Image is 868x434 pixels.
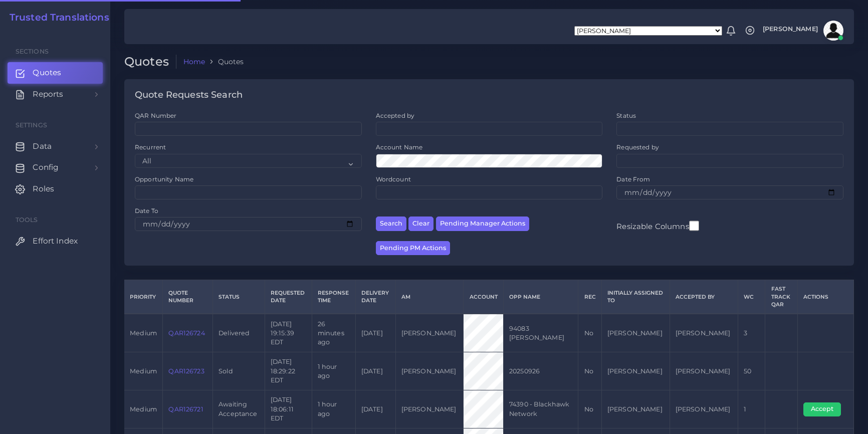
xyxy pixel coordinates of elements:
[130,367,157,375] span: medium
[8,84,103,105] a: Reports
[8,62,103,83] a: Quotes
[212,390,265,428] td: Awaiting Acceptance
[312,352,355,390] td: 1 hour ago
[395,390,464,428] td: [PERSON_NAME]
[376,241,450,256] button: Pending PM Actions
[601,352,670,390] td: [PERSON_NAME]
[738,280,765,314] th: WC
[758,21,847,41] a: [PERSON_NAME]avatar
[8,157,103,178] a: Config
[803,405,848,412] a: Accept
[797,280,853,314] th: Actions
[312,280,355,314] th: Response Time
[355,390,395,428] td: [DATE]
[265,280,312,314] th: Requested Date
[135,90,243,101] h4: Quote Requests Search
[408,216,433,231] button: Clear
[376,111,415,120] label: Accepted by
[33,67,61,78] span: Quotes
[355,352,395,390] td: [DATE]
[601,390,670,428] td: [PERSON_NAME]
[823,21,843,41] img: avatar
[33,183,54,194] span: Roles
[212,280,265,314] th: Status
[16,216,38,224] span: Tools
[763,26,818,33] span: [PERSON_NAME]
[312,314,355,352] td: 26 minutes ago
[616,220,699,232] label: Resizable Columns
[670,280,738,314] th: Accepted by
[689,220,699,232] input: Resizable Columns
[265,314,312,352] td: [DATE] 19:15:39 EDT
[33,141,52,152] span: Data
[135,206,158,215] label: Date To
[578,314,601,352] td: No
[16,121,47,129] span: Settings
[395,352,464,390] td: [PERSON_NAME]
[8,231,103,252] a: Effort Index
[670,352,738,390] td: [PERSON_NAME]
[601,280,670,314] th: Initially Assigned to
[578,352,601,390] td: No
[395,280,464,314] th: AM
[503,352,578,390] td: 20250926
[503,314,578,352] td: 94083 [PERSON_NAME]
[163,280,213,314] th: Quote Number
[168,329,204,337] a: QAR126724
[670,314,738,352] td: [PERSON_NAME]
[33,236,78,247] span: Effort Index
[738,314,765,352] td: 3
[312,390,355,428] td: 1 hour ago
[135,143,166,151] label: Recurrent
[616,175,650,183] label: Date From
[124,280,163,314] th: Priority
[738,390,765,428] td: 1
[395,314,464,352] td: [PERSON_NAME]
[376,216,406,231] button: Search
[355,314,395,352] td: [DATE]
[124,55,176,69] h2: Quotes
[8,136,103,157] a: Data
[130,329,157,337] span: medium
[738,352,765,390] td: 50
[355,280,395,314] th: Delivery Date
[205,57,244,67] li: Quotes
[135,111,176,120] label: QAR Number
[436,216,529,231] button: Pending Manager Actions
[130,405,157,413] span: medium
[503,280,578,314] th: Opp Name
[670,390,738,428] td: [PERSON_NAME]
[616,143,659,151] label: Requested by
[464,280,503,314] th: Account
[616,111,636,120] label: Status
[3,12,109,24] a: Trusted Translations
[503,390,578,428] td: 74390 - Blackhawk Network
[33,89,63,100] span: Reports
[265,352,312,390] td: [DATE] 18:29:22 EDT
[376,175,411,183] label: Wordcount
[33,162,59,173] span: Config
[578,280,601,314] th: REC
[168,367,204,375] a: QAR126723
[578,390,601,428] td: No
[212,352,265,390] td: Sold
[183,57,205,67] a: Home
[16,48,49,55] span: Sections
[765,280,797,314] th: Fast Track QAR
[135,175,193,183] label: Opportunity Name
[803,402,841,416] button: Accept
[212,314,265,352] td: Delivered
[265,390,312,428] td: [DATE] 18:06:11 EDT
[8,178,103,199] a: Roles
[168,405,203,413] a: QAR126721
[601,314,670,352] td: [PERSON_NAME]
[376,143,423,151] label: Account Name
